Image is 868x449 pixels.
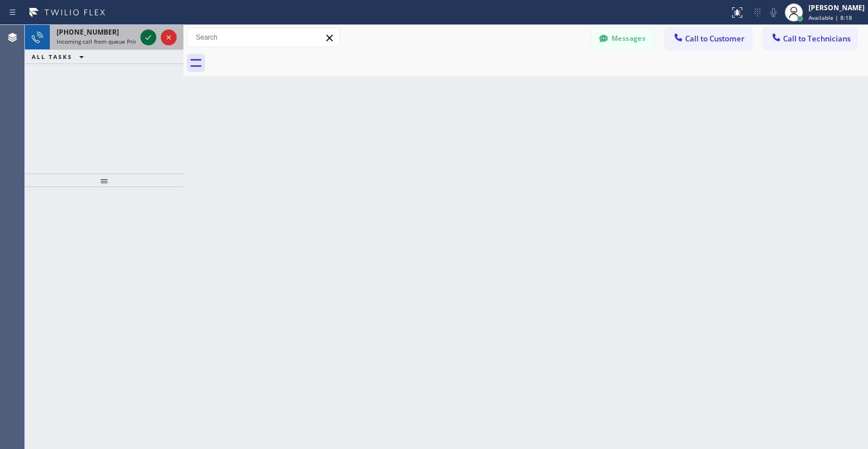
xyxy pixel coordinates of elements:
button: Messages [592,28,654,49]
span: Call to Customer [685,33,745,44]
div: [PERSON_NAME] [809,3,865,12]
span: Available | 8:18 [809,14,852,22]
span: [PHONE_NUMBER] [57,27,119,37]
span: Incoming call from queue Primary EL [57,37,156,45]
span: Call to Technicians [783,33,850,44]
input: Search [187,28,339,46]
button: Call to Customer [665,28,752,49]
button: Reject [161,29,177,45]
span: ALL TASKS [32,53,72,61]
button: Call to Technicians [763,28,857,49]
button: Mute [766,5,781,20]
button: ALL TASKS [25,50,95,63]
button: Accept [140,29,156,45]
